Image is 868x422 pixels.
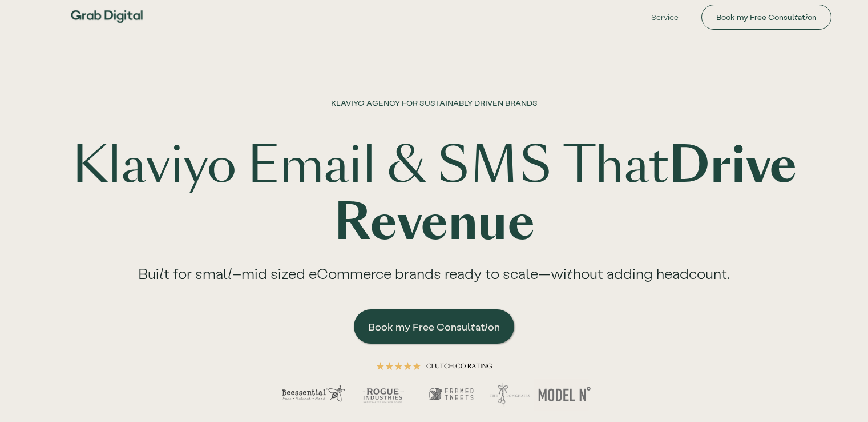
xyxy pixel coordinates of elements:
[354,309,514,344] a: Book my Free Consultation
[69,137,800,252] h1: Klaviyo Email & SMS That
[331,97,538,132] h1: KLAVIYO AGENCY FOR SUSTAINABLY DRIVEN BRANDS
[115,252,753,304] div: Built for small–mid sized eCommerce brands ready to scale—without adding headcount.
[701,5,831,30] a: Book my Free Consultation
[334,132,797,256] strong: Drive Revenue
